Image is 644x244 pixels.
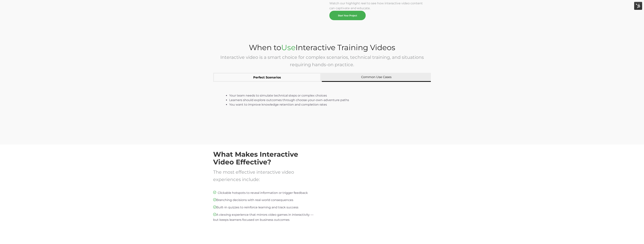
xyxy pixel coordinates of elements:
[220,54,424,67] span: Interactive video is a smart choice for complex scenarios, technical training, and situations req...
[229,93,422,98] li: Your team needs to simulate technical steps or complex choices
[218,191,308,195] span: Clickable hotspots to reveal information or trigger feedback
[329,2,426,20] span: Watch our highlight reel to see how interactive video content can captivate and educate.
[338,14,357,17] span: Start Your Project
[322,73,431,82] button: Common Use Cases
[634,2,642,10] img: HubSpot Tools Menu Toggle
[213,73,321,82] button: Perfect Scenarios
[213,73,431,82] div: Tabs list
[281,43,296,52] span: Use
[249,43,395,52] span: When to Interactive Training Videos
[213,198,293,202] span: Branching decisions with real-world consequences
[213,206,298,209] span: Built-in quizzes to reinforce learning and track success
[325,150,431,210] iframe: William & Lauren
[213,150,298,166] span: What Makes Interactive Video Effective?
[213,169,294,182] span: The most effective interactive video experiences include:
[229,98,422,102] li: Learners should explore outcomes through choose-your-own-adventure paths
[213,213,313,222] span: A viewing experience that mirrors video games in interactivity — but keeps learners focused on bu...
[229,102,422,107] li: You want to improve knowledge retention and completion rates
[329,11,366,20] a: Start Your Project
